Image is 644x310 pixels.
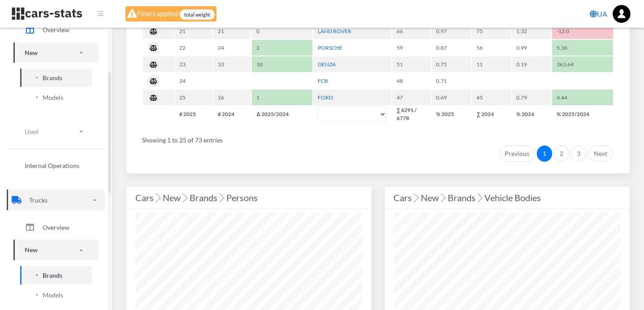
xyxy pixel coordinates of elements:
[252,106,312,122] th: Δ 2025/2024
[13,19,99,41] a: Overview
[43,73,62,82] span: Brands
[29,194,48,206] p: Trucks
[20,266,92,284] a: Brands
[25,47,38,58] p: New
[472,40,510,56] td: 56
[43,25,69,34] span: Overview
[252,23,312,39] td: 0
[213,106,251,122] th: # 2024
[142,130,614,145] div: Showing 1 to 25 of 73 entries
[125,6,216,22] div: Filters applied:
[552,106,613,122] th: % 2025/2024
[20,69,92,87] a: Brands
[213,90,251,105] td: 26
[512,23,551,39] td: 1.32
[25,161,79,170] span: Internal Operations
[472,23,510,39] td: 75
[318,77,328,84] a: FCB
[392,23,431,39] td: 66
[252,40,312,56] td: 2
[318,44,342,51] a: PORSCHE
[180,9,215,20] span: total weight
[20,286,92,304] a: Models
[432,106,471,122] th: % 2025
[213,23,251,39] td: 21
[13,216,99,238] a: Overview
[432,40,471,56] td: 0.87
[432,56,471,72] td: 0.75
[512,90,551,105] td: 0.79
[175,73,212,89] td: 24
[432,90,471,105] td: 0.69
[554,146,569,162] a: 2
[552,40,613,56] td: 5.36
[571,146,586,162] a: 3
[13,156,99,175] a: Internal Operations
[392,56,431,72] td: 51
[13,43,99,63] a: New
[394,190,621,205] div: Cars New Brands Vehicle Bodies
[472,106,510,122] th: ∑ 2024
[318,61,336,68] a: DENZA
[252,56,312,72] td: 10
[175,90,212,105] td: 25
[537,146,552,162] a: 1
[213,40,251,56] td: 24
[472,90,510,105] td: 45
[392,40,431,56] td: 59
[432,73,471,89] td: 0.71
[13,240,99,260] a: New
[552,56,613,72] td: 363.64
[175,40,212,56] td: 22
[588,146,613,162] a: Next
[43,223,69,232] span: Overview
[392,73,431,89] td: 48
[512,56,551,72] td: 0.19
[175,56,212,72] td: 23
[586,5,611,23] a: UA
[7,189,105,210] a: Trucks
[213,56,251,72] td: 33
[135,190,363,205] div: Cars New Brands Persons
[43,290,63,300] span: Models
[318,94,333,101] a: FORD
[392,90,431,105] td: 47
[175,106,212,122] th: # 2025
[552,90,613,105] td: 4.44
[43,93,63,102] span: Models
[472,56,510,72] td: 11
[512,40,551,56] td: 0.99
[432,23,471,39] td: 0.97
[20,88,92,107] a: Models
[392,106,431,122] th: ∑ 6291 / 6778
[43,271,62,280] span: Brands
[318,28,351,34] a: LAND ROVER
[11,7,83,21] img: navbar brand
[512,106,551,122] th: % 2024
[13,121,99,142] a: Used
[25,126,39,137] p: Used
[552,23,613,39] td: -12.0
[25,244,38,255] p: New
[252,90,312,105] td: 1
[613,5,631,23] img: ...
[175,23,212,39] td: 21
